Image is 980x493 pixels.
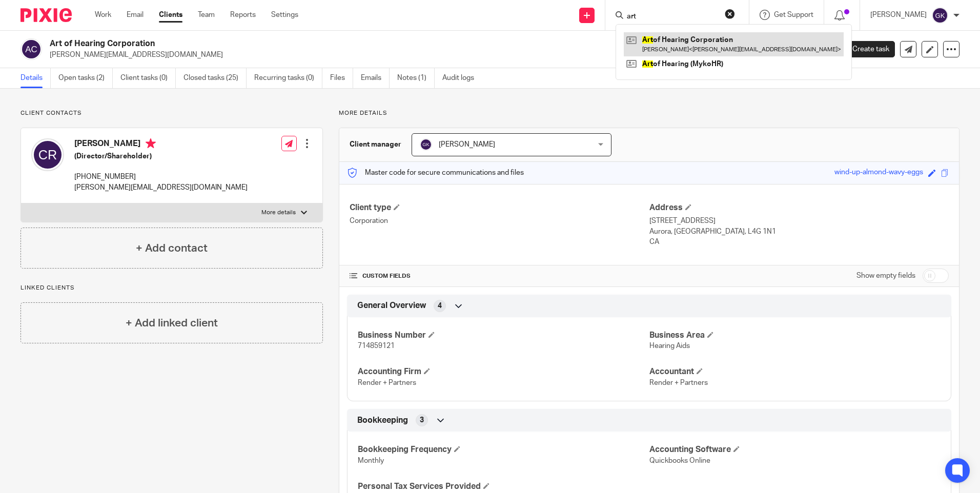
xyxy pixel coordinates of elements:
[21,38,42,60] img: svg%3E
[649,379,708,386] span: Render + Partners
[254,68,322,88] a: Recurring tasks (0)
[358,342,395,350] span: 714859121
[21,109,323,117] p: Client contacts
[21,68,51,88] a: Details
[136,240,208,256] h4: + Add contact
[649,227,949,237] p: Aurora, [GEOGRAPHIC_DATA], L4G 1N1
[358,330,649,341] h4: Business Number
[126,315,218,331] h4: + Add linked client
[183,68,247,88] a: Closed tasks (25)
[358,457,384,464] span: Monthly
[357,415,408,426] span: Bookkeeping
[649,457,710,464] span: Quickbooks Online
[95,10,111,20] a: Work
[358,379,416,386] span: Render + Partners
[339,109,959,117] p: More details
[350,139,401,150] h3: Client manager
[361,68,390,88] a: Emails
[439,141,495,148] span: [PERSON_NAME]
[649,366,941,377] h4: Accountant
[358,444,649,455] h4: Bookkeeping Frequency
[870,10,927,20] p: [PERSON_NAME]
[350,272,649,280] h4: CUSTOM FIELDS
[120,68,176,88] a: Client tasks (0)
[198,10,215,20] a: Team
[420,415,424,425] span: 3
[397,68,435,88] a: Notes (1)
[856,271,915,281] label: Show empty fields
[350,216,649,226] p: Corporation
[230,10,256,20] a: Reports
[350,202,649,213] h4: Client type
[649,237,949,247] p: CA
[649,216,949,226] p: [STREET_ADDRESS]
[74,151,248,161] h5: (Director/Shareholder)
[261,209,296,217] p: More details
[932,7,948,24] img: svg%3E
[649,342,690,350] span: Hearing Aids
[159,10,182,20] a: Clients
[347,168,524,178] p: Master code for secure communications and files
[725,9,735,19] button: Clear
[127,10,144,20] a: Email
[58,68,113,88] a: Open tasks (2)
[21,284,323,292] p: Linked clients
[74,172,248,182] p: [PHONE_NUMBER]
[31,138,64,171] img: svg%3E
[21,8,72,22] img: Pixie
[834,167,923,179] div: wind-up-almond-wavy-eggs
[649,202,949,213] h4: Address
[649,330,941,341] h4: Business Area
[835,41,895,57] a: Create task
[330,68,353,88] a: Files
[358,366,649,377] h4: Accounting Firm
[74,138,248,151] h4: [PERSON_NAME]
[50,38,666,49] h2: Art of Hearing Corporation
[50,50,820,60] p: [PERSON_NAME][EMAIL_ADDRESS][DOMAIN_NAME]
[358,481,649,492] h4: Personal Tax Services Provided
[442,68,482,88] a: Audit logs
[649,444,941,455] h4: Accounting Software
[626,12,718,22] input: Search
[357,300,426,311] span: General Overview
[271,10,298,20] a: Settings
[420,138,432,151] img: svg%3E
[438,301,442,311] span: 4
[774,11,813,18] span: Get Support
[74,182,248,193] p: [PERSON_NAME][EMAIL_ADDRESS][DOMAIN_NAME]
[146,138,156,149] i: Primary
